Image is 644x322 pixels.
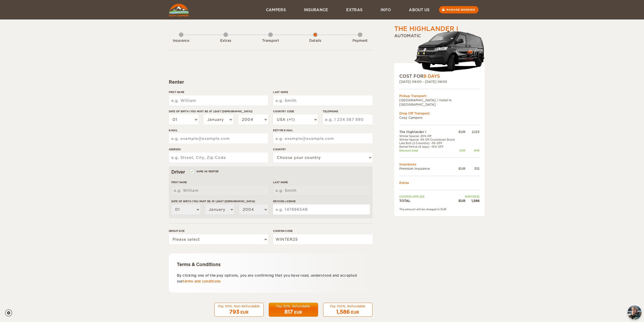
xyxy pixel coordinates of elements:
[5,309,15,316] a: Cookie settings
[399,111,480,116] div: Drop Off Transport:
[240,310,248,315] div: EUR
[394,25,458,33] div: The Highlander I
[465,199,480,203] div: 1,586
[394,33,485,73] div: Automatic
[399,116,480,120] td: Cozy Campers
[336,309,350,315] span: 1,586
[214,303,264,317] button: Pay 50%, Non-Refundable 793 EUR
[169,109,268,113] label: Date of birth (You must be at least [DEMOGRAPHIC_DATA])
[301,39,329,43] div: Details
[171,199,268,203] label: Date of birth (You must be at least [DEMOGRAPHIC_DATA])
[273,204,370,215] input: e.g. 14789654B
[457,195,479,198] td: WINTER25
[171,185,268,196] input: e.g. William
[229,309,239,315] span: 793
[257,39,284,43] div: Transport
[323,109,372,113] label: Telephone
[212,39,240,43] div: Extras
[273,109,318,113] label: Country Code
[177,273,364,285] p: By clicking one of the pay options, you are confirming that you have read, understood and accepte...
[183,279,221,283] a: terms and conditions
[351,310,359,315] div: EUR
[465,166,480,171] div: 312
[399,94,480,98] div: Pickup Transport:
[399,130,458,134] td: The Highlander I
[326,304,369,308] div: Pay 100%, Refundable
[399,141,458,145] td: Late Bird (2-3 months): -5% OFF
[399,145,458,148] td: Rental Period (8 days): -10% OFF
[399,149,458,152] td: Discount total
[273,180,370,184] label: Last Name
[399,195,458,198] td: Coupon applied
[399,80,480,84] div: [DATE] 09:00 - [DATE] 09:00
[457,166,465,171] div: EUR
[190,171,193,174] input: Same as renter
[399,181,480,185] td: Extras
[169,4,189,16] img: Cozy Campers
[414,29,485,73] img: stor-stuttur-old-new-5.png
[399,199,458,203] td: TOTAL
[399,134,458,138] td: Winter Special -20% Off
[273,147,372,151] label: Country
[269,303,318,317] button: Pay 50%, Refundable 817 EUR
[169,147,268,151] label: Address
[323,303,372,317] button: Pay 100%, Refundable 1,586 EUR
[273,199,370,203] label: Driving License
[399,207,480,211] div: The amount will be charged in EUR
[177,261,364,268] div: Terms & Conditions
[169,229,268,233] label: Group size
[169,90,268,94] label: First Name
[323,115,372,125] input: e.g. 1 234 567 890
[169,128,268,132] label: E-mail
[457,149,465,152] div: EUR
[465,130,480,134] div: 2,123
[273,96,372,106] input: e.g. Smith
[169,153,268,163] input: e.g. Street, City, Zip Code
[273,229,372,233] label: Coupon code
[465,149,480,152] div: -849
[273,128,372,132] label: Retype E-mail
[346,39,374,43] div: Payment
[169,79,372,85] div: Renter
[399,162,480,166] td: Insurances
[399,138,458,141] td: Winter Special -5% Off Countdown Boost
[628,306,641,319] img: Freyja at Cozy Campers
[171,169,370,175] div: Driver
[171,180,268,184] label: First Name
[167,39,195,43] div: Insurance
[457,130,465,134] div: EUR
[294,310,302,315] div: EUR
[399,98,480,107] td: [GEOGRAPHIC_DATA] / Hotel in [GEOGRAPHIC_DATA]
[190,169,219,174] label: Same as renter
[273,134,372,144] input: e.g. example@example.com
[273,90,372,94] label: Last Name
[399,73,480,79] div: COST FOR
[399,166,458,171] td: Premium Insurance
[169,134,268,144] input: e.g. example@example.com
[272,304,315,308] div: Pay 50%, Refundable
[424,74,440,79] span: 8 Days
[284,309,293,315] span: 817
[439,6,479,13] a: Manage booking
[457,199,465,203] div: EUR
[169,96,268,106] input: e.g. William
[218,304,260,308] div: Pay 50%, Non-Refundable
[628,306,641,319] button: chat-button
[273,185,370,196] input: e.g. Smith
